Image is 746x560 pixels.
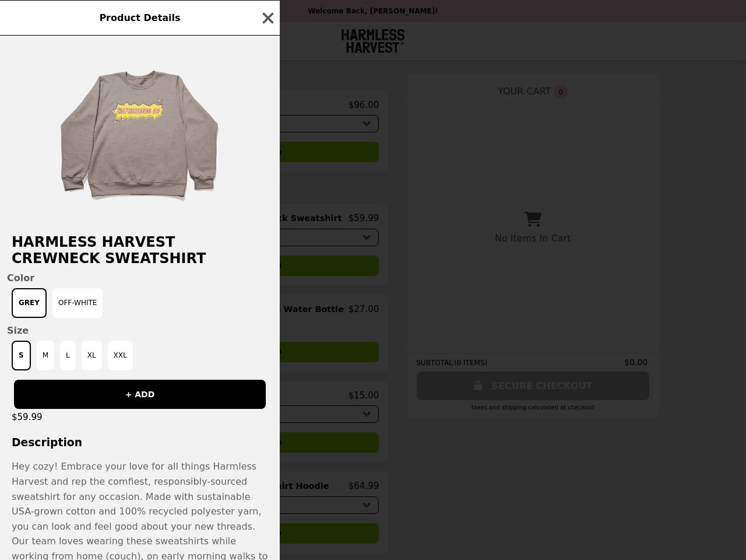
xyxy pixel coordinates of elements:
[52,47,227,222] img: Grey / S
[12,288,47,318] button: Grey
[60,341,76,370] button: L
[37,341,54,370] button: M
[7,272,273,283] span: Color
[52,288,103,318] button: Off-White
[12,341,31,370] button: S
[14,380,266,409] button: + ADD
[7,325,273,336] span: Size
[99,12,180,23] span: Product Details
[108,341,133,370] button: XXL
[82,341,102,370] button: XL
